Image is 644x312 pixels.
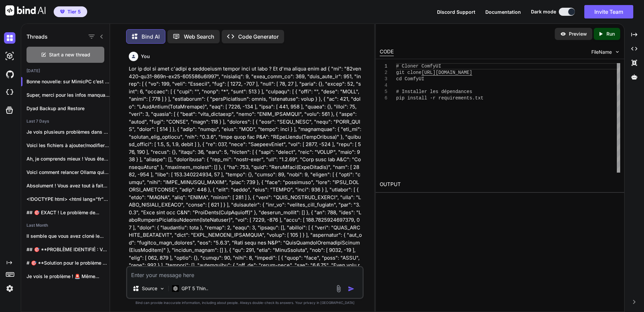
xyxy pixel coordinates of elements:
[396,89,472,94] span: # Installer les dépendances
[26,142,110,149] p: Voici les fichiers à ajouter/modifier pour corriger...
[380,63,387,70] div: 1
[126,300,364,305] p: Bind can provide inaccurate information, including about people. Always double-check its answers....
[437,9,475,15] span: Discord Support
[485,8,521,15] button: Documentation
[396,76,424,82] span: cd ComfyUI
[172,285,179,292] img: GPT 5 Thinking High
[26,129,110,135] p: Je vois plusieurs problèmes dans vos logs....
[159,286,165,292] img: Pick Models
[4,50,15,62] img: darkAi-studio
[421,70,472,75] span: [URL][DOMAIN_NAME]
[485,9,521,15] span: Documentation
[26,105,110,112] p: Dyad Backup and Restore
[26,78,110,85] p: Bonne nouvelle: sur MimicPC c’est pratiq...
[380,70,387,76] div: 2
[606,31,615,37] p: Run
[21,119,110,124] h2: Last 7 Days
[67,8,81,15] span: Tier 5
[238,33,279,41] p: Code Generator
[4,32,15,44] img: darkChat
[614,49,620,55] img: chevron down
[376,177,624,192] h2: OUTPUT
[380,48,394,56] div: CODE
[584,5,633,18] button: Invite Team
[396,63,441,69] span: # Cloner ComfyUI
[531,8,556,15] span: Dark mode
[437,8,475,15] button: Discord Support
[60,10,65,14] img: premium
[26,196,110,203] p: <!DOCTYPE html> <html lang="fr"> <head> <meta charset="UTF-8">...
[26,273,110,280] p: Je vois le problème ! 🚨 Même...
[335,285,342,293] img: attachment
[26,260,110,266] p: # 🎯 **Solution pour le problème d'encodage...
[26,246,110,253] p: ## 🎯 **PROBLÈME IDENTIFIÉ : VALIDATION DE...
[4,87,15,98] img: cloudideIcon
[26,33,48,41] h1: Threads
[560,31,566,37] img: preview
[181,285,208,292] p: GPT 5 Thin..
[54,6,87,17] button: premiumTier 5
[591,49,612,55] span: FileName
[396,95,483,101] span: pip install -r requirements.txt
[141,53,150,60] h6: You
[4,69,15,80] img: githubDark
[348,285,355,292] img: icon
[26,182,110,189] p: Absolument ! Vous avez tout à fait...
[26,169,110,176] p: Voici comment relancer Ollama qui a une...
[380,76,387,82] div: 3
[142,33,160,41] p: Bind AI
[26,233,110,239] p: Il semble que vous avez cloné le...
[142,285,157,292] p: Source
[380,82,387,89] div: 4
[184,33,214,41] p: Web Search
[569,31,587,37] p: Preview
[396,70,422,75] span: git clone
[5,5,46,15] img: Bind AI
[21,68,110,74] h2: [DATE]
[380,89,387,95] div: 5
[4,283,15,294] img: settings
[26,155,110,162] p: Ah, je comprends mieux ! Vous êtes...
[49,51,90,58] span: Start a new thread
[380,95,387,101] div: 6
[21,223,110,228] h2: Last Month
[26,92,110,98] p: Super, merci pour les infos manquantes. ...
[26,209,110,216] p: ## 🎯 EXACT ! Le problème de...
